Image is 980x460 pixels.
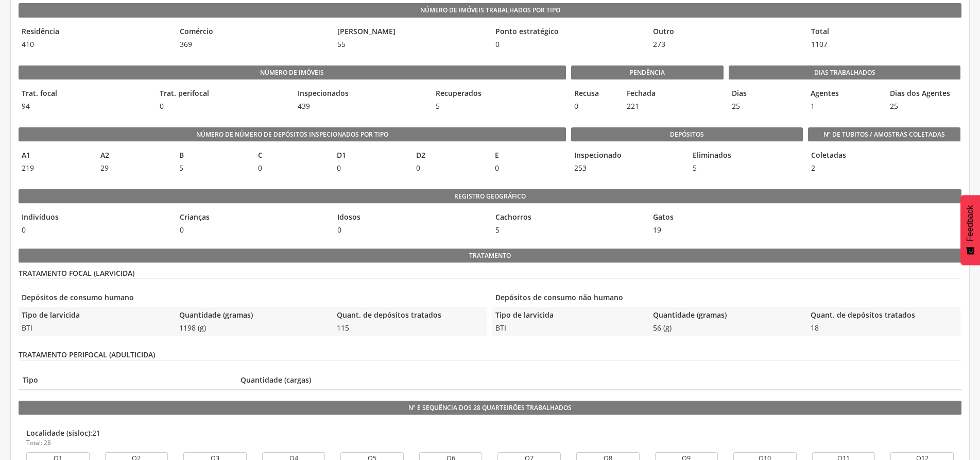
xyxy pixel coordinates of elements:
[19,323,171,333] span: BTI
[807,323,960,333] span: 18
[690,163,803,173] span: 5
[492,163,565,173] span: 0
[807,101,881,111] span: 1
[19,189,961,204] legend: Registro geográfico
[26,438,954,447] p: Total: 28
[19,212,171,224] legend: Indivíduos
[571,65,724,80] legend: Pendência
[650,212,803,224] legend: Gatos
[571,163,684,173] span: 253
[807,310,960,322] legend: Quant. de depósitos tratados
[19,26,171,38] legend: Residência
[334,212,487,224] legend: Idosos
[334,310,486,322] legend: Quant. de depósitos tratados
[807,88,881,100] legend: Agentes
[887,88,960,100] legend: Dias dos Agentes
[19,65,566,80] legend: Número de imóveis
[966,205,975,241] span: Feedback
[176,150,250,162] legend: B
[19,292,487,304] legend: Depósitos de consumo humano
[19,150,92,162] legend: A1
[177,212,330,224] legend: Crianças
[808,150,816,162] legend: Coletadas
[492,26,645,38] legend: Ponto estratégico
[19,39,171,50] span: 410
[157,101,289,111] span: 0
[492,323,645,333] span: BTI
[650,26,803,38] legend: Outro
[492,39,645,50] span: 0
[808,163,816,173] span: 2
[295,88,427,100] legend: Inspecionados
[19,163,92,173] span: 219
[729,101,802,111] span: 25
[19,350,961,360] legend: TRATAMENTO PERIFOCAL (ADULTICIDA)
[19,101,151,111] span: 94
[492,212,645,224] legend: Cachorros
[295,101,427,111] span: 439
[624,101,671,111] span: 221
[492,225,645,235] span: 5
[492,292,961,304] legend: Depósitos de consumo não humano
[650,225,803,235] span: 19
[334,163,407,173] span: 0
[19,310,171,322] legend: Tipo de larvicida
[19,268,961,279] legend: TRATAMENTO FOCAL (LARVICIDA)
[19,249,961,263] legend: Tratamento
[177,39,330,50] span: 369
[19,401,961,415] legend: Nº e sequência dos 28 quarteirões trabalhados
[571,127,803,142] legend: Depósitos
[571,101,618,111] span: 0
[236,371,961,390] th: Quantidade (cargas)
[334,150,407,162] legend: D1
[413,150,487,162] legend: D2
[19,127,566,142] legend: Número de Número de Depósitos Inspecionados por Tipo
[97,150,171,162] legend: A2
[334,26,487,38] legend: [PERSON_NAME]
[650,310,802,322] legend: Quantidade (gramas)
[492,150,565,162] legend: E
[690,150,803,162] legend: Eliminados
[157,88,289,100] legend: Trat. perifocal
[960,195,980,265] button: Feedback - Mostrar pesquisa
[433,88,565,100] legend: Recuperados
[571,150,684,162] legend: Inspecionado
[433,101,565,111] span: 5
[729,65,960,80] legend: Dias Trabalhados
[729,88,802,100] legend: Dias
[624,88,671,100] legend: Fechada
[177,26,330,38] legend: Comércio
[650,323,802,333] span: 56 (g)
[571,88,618,100] legend: Recusa
[413,163,487,173] span: 0
[887,101,960,111] span: 25
[176,163,250,173] span: 5
[97,163,171,173] span: 29
[176,323,329,333] span: 1198 (g)
[334,323,486,333] span: 115
[19,371,236,390] th: Tipo
[19,3,961,18] legend: Número de Imóveis Trabalhados por Tipo
[176,310,329,322] legend: Quantidade (gramas)
[255,150,329,162] legend: C
[492,310,645,322] legend: Tipo de larvicida
[808,127,961,142] legend: Nº de Tubitos / Amostras coletadas
[19,88,151,100] legend: Trat. focal
[334,225,487,235] span: 0
[650,39,803,50] span: 273
[808,39,961,50] span: 1107
[19,225,171,235] span: 0
[26,428,92,438] strong: Localidade (sisloc):
[334,39,487,50] span: 55
[808,26,961,38] legend: Total
[177,225,330,235] span: 0
[26,428,954,447] div: 21
[255,163,329,173] span: 0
